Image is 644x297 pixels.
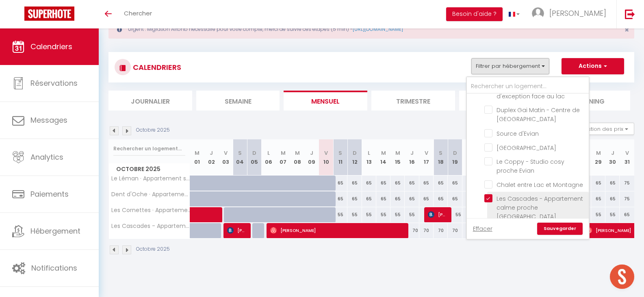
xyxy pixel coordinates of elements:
th: 14 [376,139,390,176]
div: 55 [333,207,347,222]
th: 11 [333,139,347,176]
th: 20 [462,139,477,176]
th: 07 [276,139,290,176]
abbr: M [395,149,400,157]
div: 65 [419,176,434,191]
th: 05 [247,139,262,176]
span: Les Cascades - Appartement calme proche [GEOGRAPHIC_DATA] [110,223,191,229]
img: ... [532,7,544,20]
abbr: L [368,149,370,157]
div: Ouvrir le chat [610,264,634,289]
th: 06 [262,139,276,176]
abbr: D [252,149,256,157]
abbr: S [338,149,342,157]
span: Source d'Evian [497,130,539,138]
div: 65 [376,176,390,191]
img: logout [625,9,635,19]
div: 65 [333,176,347,191]
div: Urgent : Migration Airbnb nécessaire pour votre compte, merci de suivre ces étapes (5 min) - [108,20,634,39]
div: 70 [405,223,419,238]
a: [URL][DOMAIN_NAME] [353,26,403,33]
abbr: D [353,149,357,157]
div: 65 [591,176,605,191]
div: 65 [405,176,419,191]
div: 65 [347,176,362,191]
div: 55 [376,207,390,222]
th: 13 [362,139,376,176]
abbr: V [224,149,228,157]
span: Les Cascades - Appartement calme proche [GEOGRAPHIC_DATA] [497,195,583,221]
h3: CALENDRIERS [131,58,181,76]
li: Mensuel [284,91,367,111]
div: 70 [419,223,434,238]
span: [PERSON_NAME] [428,207,447,222]
th: 02 [204,139,219,176]
div: 70 [448,223,462,238]
li: Journalier [108,91,192,111]
button: Actions [562,58,624,74]
a: Effacer [473,224,492,233]
div: 65 [434,176,448,191]
span: × [624,25,629,35]
span: Le Léman · Appartement stylé Val Abondance [110,176,191,182]
div: 65 [434,191,448,206]
span: Les Cornettes · Appartement stylé Val d'Abondance-Portes du Soleil [110,207,191,213]
div: 65 [462,191,477,206]
div: 65 [376,191,390,206]
th: 29 [591,139,605,176]
span: Messages [30,115,67,125]
div: 65 [390,191,405,206]
div: 65 [462,176,477,191]
div: 65 [347,191,362,206]
span: [PERSON_NAME] [270,223,403,238]
abbr: J [611,149,614,157]
div: 55 [405,207,419,222]
span: Réservations [30,78,78,88]
div: 75 [620,176,634,191]
span: [PERSON_NAME] [549,8,606,18]
div: 65 [362,191,376,206]
span: Paiements [30,189,69,199]
span: Octobre 2025 [109,163,190,175]
th: 30 [605,139,620,176]
div: 70 [462,223,477,238]
abbr: L [267,149,270,157]
div: 70 [434,223,448,238]
div: 65 [362,176,376,191]
input: Rechercher un logement... [113,141,185,156]
div: 55 [390,207,405,222]
li: Semaine [196,91,280,111]
th: 15 [390,139,405,176]
div: Filtrer par hébergement [466,76,590,240]
abbr: V [425,149,428,157]
div: 55 [347,207,362,222]
abbr: J [310,149,313,157]
div: 55 [605,207,620,222]
div: 65 [390,176,405,191]
th: 10 [319,139,333,176]
span: [GEOGRAPHIC_DATA] [497,144,556,152]
th: 04 [233,139,247,176]
span: Le Coppy - Studio cosy proche Evian [497,158,564,175]
span: Dent d'Oche · Appartement stylé Val d'Abondance/Portes du Soleil [110,191,191,197]
abbr: M [381,149,386,157]
span: Notifications [31,263,77,273]
abbr: M [295,149,300,157]
div: 65 [333,191,347,206]
p: Octobre 2025 [136,126,170,134]
abbr: M [195,149,199,157]
abbr: J [410,149,414,157]
input: Rechercher un logement... [467,79,589,94]
div: 55 [448,207,462,222]
abbr: M [281,149,286,157]
th: 31 [620,139,634,176]
div: 65 [419,191,434,206]
abbr: V [625,149,629,157]
button: Gestion des prix [574,123,634,135]
div: 65 [448,176,462,191]
th: 18 [434,139,448,176]
span: Chalet entre Lac et Montagne [497,181,583,189]
span: Calendriers [30,41,72,52]
abbr: D [453,149,457,157]
abbr: V [324,149,328,157]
